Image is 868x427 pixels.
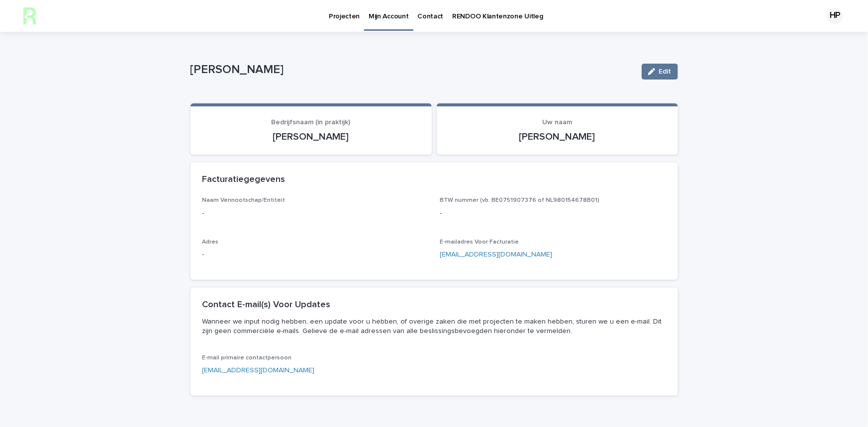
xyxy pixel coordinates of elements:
span: Adres [202,239,219,245]
span: Bedrijfsnaam (in praktijk) [272,119,351,126]
span: E-mailadres Voor Facturatie [440,239,519,245]
p: - [202,208,428,219]
span: BTW nummer (vb. BE0751907376 of NL980154678B01) [440,197,600,203]
p: [PERSON_NAME] [202,131,420,143]
div: HP [827,8,843,24]
span: Naam Vennootschap/Entiteit [202,197,286,203]
p: [PERSON_NAME] [449,131,666,143]
p: [PERSON_NAME] [191,63,634,77]
span: Edit [659,68,672,75]
p: - [440,208,666,219]
button: Edit [642,64,678,80]
a: [EMAIL_ADDRESS][DOMAIN_NAME] [440,251,553,258]
h2: Contact E-mail(s) Voor Updates [202,300,331,311]
a: [EMAIL_ADDRESS][DOMAIN_NAME] [202,367,315,374]
p: - [202,250,428,260]
p: Wanneer we input nodig hebben, een update voor u hebben, of overige zaken die met projecten te ma... [202,317,662,335]
span: Uw naam [542,119,572,126]
img: h2KIERbZRTK6FourSpbg [20,6,40,26]
span: E-mail primaire contactpersoon [202,355,292,361]
h2: Facturatiegegevens [202,174,286,185]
